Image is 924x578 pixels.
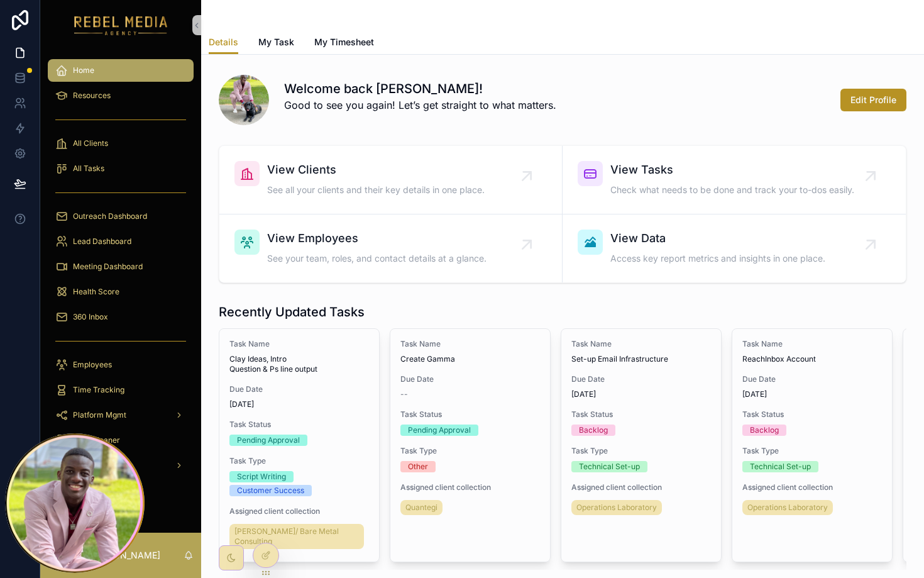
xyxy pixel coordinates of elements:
[73,360,112,370] span: Employees
[40,50,201,493] div: scrollable content
[576,503,657,513] span: Operations Laboratory
[73,236,131,247] span: Lead Dashboard
[390,328,551,562] a: Task NameCreate GammaDue Date--Task StatusPending ApprovalTask TypeOtherAssigned client collectio...
[750,425,779,436] div: Backlog
[400,389,408,399] span: --
[571,446,711,456] span: Task Type
[48,353,194,376] a: Employees
[610,230,825,247] span: View Data
[73,262,143,272] span: Meeting Dashboard
[400,446,540,456] span: Task Type
[742,339,882,349] span: Task Name
[229,420,369,430] span: Task Status
[563,214,906,282] a: View DataAccess key report metrics and insights in one place.
[400,482,540,492] span: Assigned client collection
[73,385,124,395] span: Time Tracking
[405,503,437,513] span: Quantegi
[742,446,882,456] span: Task Type
[219,328,380,562] a: Task NameClay Ideas, Intro Question & Ps line outputDue Date[DATE]Task StatusPending ApprovalTask...
[571,482,711,492] span: Assigned client collection
[73,138,108,148] span: All Clients
[400,354,540,364] span: Create Gamma
[237,435,300,446] div: Pending Approval
[742,389,882,399] span: [DATE]
[571,339,711,349] span: Task Name
[314,36,374,48] span: My Timesheet
[610,184,854,196] span: Check what needs to be done and track your to-dos easily.
[742,354,882,364] span: ReachInbox Account
[571,409,711,420] span: Task Status
[284,97,556,113] p: Good to see you again! Let’s get straight to what matters.
[48,306,194,328] a: 360 Inbox
[48,230,194,253] a: Lead Dashboard
[73,211,147,221] span: Outreach Dashboard
[750,461,811,472] div: Technical Set-up
[209,36,238,48] span: Details
[48,205,194,228] a: Outreach Dashboard
[48,59,194,82] a: Home
[237,471,286,482] div: Script Writing
[267,161,485,179] span: View Clients
[229,354,369,374] span: Clay Ideas, Intro Question & Ps line output
[571,354,711,364] span: Set-up Email Infrastructure
[234,526,359,547] span: [PERSON_NAME]/ Bare Metal Consulting
[48,132,194,155] a: All Clients
[48,429,194,452] a: Data Cleaner
[400,409,540,420] span: Task Status
[571,500,662,515] a: Operations Laboratory
[610,252,825,265] span: Access key report metrics and insights in one place.
[48,379,194,401] a: Time Tracking
[48,84,194,107] a: Resources
[579,425,608,436] div: Backlog
[400,500,443,515] a: Quantegi
[850,94,896,106] span: Edit Profile
[284,80,556,97] h1: Welcome back [PERSON_NAME]!
[258,31,294,56] a: My Task
[579,461,640,472] div: Technical Set-up
[742,500,833,515] a: Operations Laboratory
[73,164,104,174] span: All Tasks
[229,384,369,394] span: Due Date
[267,230,487,247] span: View Employees
[209,31,238,55] a: Details
[561,328,722,562] a: Task NameSet-up Email InfrastructureDue Date[DATE]Task StatusBacklogTask TypeTechnical Set-upAssi...
[610,161,854,179] span: View Tasks
[742,482,882,492] span: Assigned client collection
[732,328,893,562] a: Task NameReachInbox AccountDue Date[DATE]Task StatusBacklogTask TypeTechnical Set-upAssigned clie...
[314,31,374,56] a: My Timesheet
[400,339,540,349] span: Task Name
[400,374,540,384] span: Due Date
[48,255,194,278] a: Meeting Dashboard
[219,214,563,282] a: View EmployeesSee your team, roles, and contact details at a glance.
[408,425,471,436] div: Pending Approval
[229,456,369,466] span: Task Type
[73,91,111,101] span: Resources
[73,312,108,322] span: 360 Inbox
[229,399,369,409] span: [DATE]
[742,409,882,420] span: Task Status
[267,252,487,265] span: See your team, roles, and contact details at a glance.
[742,374,882,384] span: Due Date
[229,524,364,549] a: [PERSON_NAME]/ Bare Metal Consulting
[73,287,119,297] span: Health Score
[229,339,369,349] span: Task Name
[48,281,194,303] a: Health Score
[563,146,906,214] a: View TasksCheck what needs to be done and track your to-dos easily.
[48,404,194,426] a: Platform Mgmt
[219,303,365,321] h1: Recently Updated Tasks
[571,389,711,399] span: [DATE]
[571,374,711,384] span: Due Date
[73,65,94,75] span: Home
[258,36,294,48] span: My Task
[48,157,194,180] a: All Tasks
[219,146,563,214] a: View ClientsSee all your clients and their key details in one place.
[408,461,428,472] div: Other
[237,485,304,496] div: Customer Success
[747,503,828,513] span: Operations Laboratory
[229,506,369,516] span: Assigned client collection
[267,184,485,196] span: See all your clients and their key details in one place.
[840,89,906,111] button: Edit Profile
[74,15,168,35] img: App logo
[73,410,126,420] span: Platform Mgmt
